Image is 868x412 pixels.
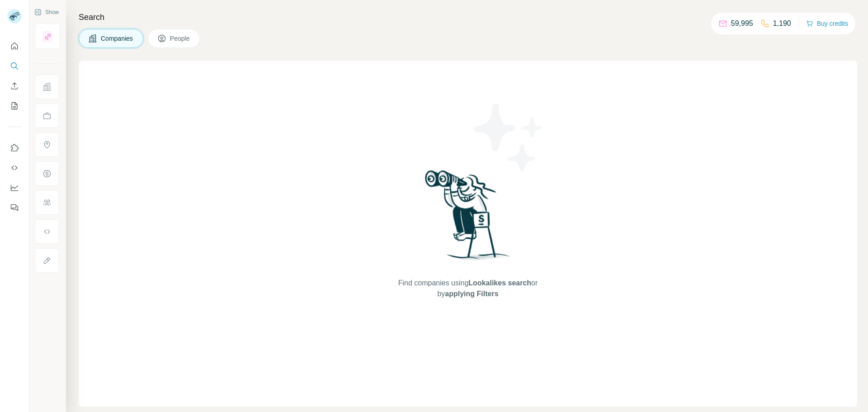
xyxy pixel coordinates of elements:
p: 59,995 [731,18,753,29]
button: Use Surfe API [7,160,22,176]
button: Enrich CSV [7,78,22,94]
span: Companies [101,34,134,43]
button: Dashboard [7,180,22,196]
button: Feedback [7,199,22,216]
button: My lists [7,98,22,114]
span: applying Filters [445,290,498,298]
button: Use Surfe on LinkedIn [7,140,22,156]
button: Show [28,5,65,19]
button: Quick start [7,38,22,54]
p: 1,190 [773,18,791,29]
img: Surfe Illustration - Woman searching with binoculars [421,168,515,269]
button: Buy credits [806,17,848,30]
img: Surfe Illustration - Stars [468,97,549,178]
h4: Search [79,11,857,24]
button: Search [7,58,22,74]
span: Find companies using or by [396,278,540,299]
span: People [170,34,191,43]
span: Lookalikes search [468,279,531,287]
